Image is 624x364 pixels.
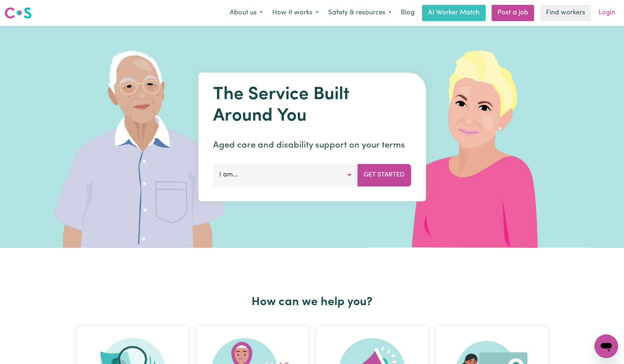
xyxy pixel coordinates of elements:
iframe: Button to launch messaging window [594,334,618,358]
a: Careseekers logo [4,4,32,21]
a: Find workers [540,5,591,21]
button: I am... [213,164,358,186]
a: Blog [396,5,419,21]
a: AI Worker Match [422,5,486,21]
img: Careseekers logo [4,6,32,20]
button: Get Started [357,164,411,186]
h1: The Service Built Around You [213,84,411,127]
a: Post a job [492,5,534,21]
button: About us [225,5,267,21]
p: Aged care and disability support on your terms [213,139,411,152]
button: Safety & resources [323,5,396,21]
a: Login [594,5,620,21]
button: How it works [267,5,323,21]
h2: How can we help you? [72,295,552,309]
